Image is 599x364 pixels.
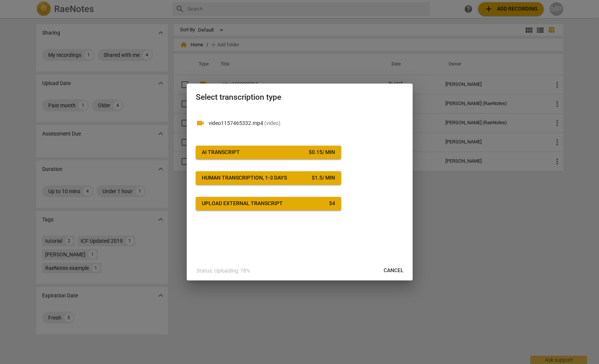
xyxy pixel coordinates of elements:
[196,197,341,210] button: Upload external transcript$4
[202,174,287,182] div: Human transcription, 1-3 days
[196,93,404,102] h2: Select transcription type
[196,171,341,185] button: Human transcription, 1-3 days$1.5/ min
[378,264,410,277] button: Cancel
[202,200,283,207] div: Upload external transcript
[312,174,335,182] div: $ 1.5 / min
[209,119,404,127] p: video1157465332.mp4(video)
[264,120,280,126] span: ( video )
[384,267,404,274] span: Cancel
[202,149,240,156] div: AI Transcript
[329,200,335,207] div: $ 4
[196,146,341,159] button: AI Transcript$0.15/ min
[197,267,250,275] p: Status: Uploading: 78%
[196,119,205,128] span: videocam
[309,149,335,156] div: $ 0.15 / min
